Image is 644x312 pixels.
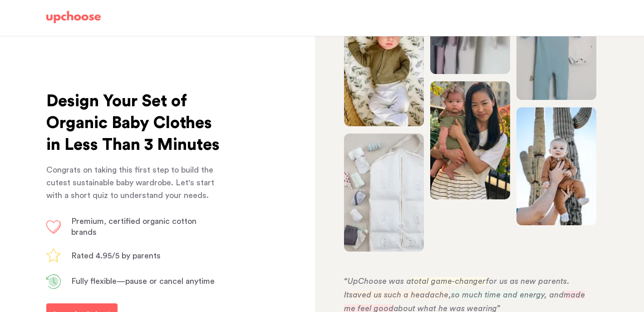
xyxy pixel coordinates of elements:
[46,93,220,153] span: Design Your Set of Organic Baby Clothes in Less Than 3 Minutes
[46,274,61,289] img: Less than 5 minutes spent
[344,8,424,126] img: A woman laying down with her newborn baby and smiling
[344,134,424,252] img: A mother holding her baby in her arms
[349,291,448,299] span: saved us such a headache
[430,81,510,199] img: A mother holding her daughter in her arms in a garden, smiling at the camera
[344,277,411,285] span: “UpChoose was a
[46,220,61,234] img: Heart
[71,252,161,260] span: Rated 4.95/5 by parents
[46,248,61,262] img: Overall rating 4.9
[544,291,564,299] span: , and
[46,11,101,24] img: UpChoose
[71,217,197,236] span: Premium, certified organic cotton brands
[71,277,215,285] span: Fully flexible—pause or cancel anytime
[451,291,544,299] span: so much time and energy
[516,107,596,225] img: A mother and her baby boy smiling at the cameraa
[46,163,221,202] p: Congrats on taking this first step to build the cutest sustainable baby wardrobe. Let's start wit...
[411,277,486,285] span: total game-changer
[448,291,451,299] span: ,
[46,11,101,28] a: UpChoose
